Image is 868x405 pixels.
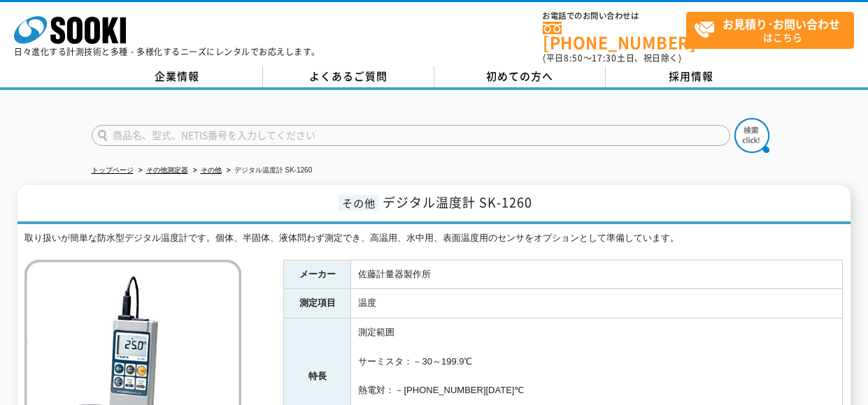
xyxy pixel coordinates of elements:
th: メーカー [284,260,351,289]
a: よくあるご質問 [263,66,434,87]
a: お見積り･お問い合わせはこちら [686,12,854,49]
a: 採用情報 [606,66,777,87]
span: (平日 ～ 土日、祝日除く) [543,52,681,64]
input: 商品名、型式、NETIS番号を入力してください [92,125,730,146]
li: デジタル温度計 SK-1260 [224,163,313,178]
p: 日々進化する計測技術と多種・多様化するニーズにレンタルでお応えします。 [14,47,320,56]
a: [PHONE_NUMBER] [543,22,686,50]
a: その他 [201,166,222,174]
span: デジタル温度計 SK-1260 [383,193,532,212]
a: トップページ [92,166,134,174]
strong: お見積り･お問い合わせ [723,15,840,32]
span: お電話でのお問い合わせは [543,12,686,20]
span: はこちら [694,13,853,47]
td: 佐藤計量器製作所 [351,260,843,289]
span: 初めての方へ [486,68,553,84]
img: btn_search.png [734,118,769,153]
th: 測定項目 [284,289,351,318]
span: 8:50 [564,52,583,64]
a: 初めての方へ [434,66,606,87]
div: 取り扱いが簡単な防水型デジタル温度計です。個体、半固体、液体問わず測定でき、高温用、水中用、表面温度用のセンサをオプションとして準備しています。 [24,231,843,246]
span: その他 [339,195,379,211]
a: その他測定器 [146,166,188,174]
a: 企業情報 [92,66,263,87]
td: 温度 [351,289,843,318]
span: 17:30 [592,52,617,64]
